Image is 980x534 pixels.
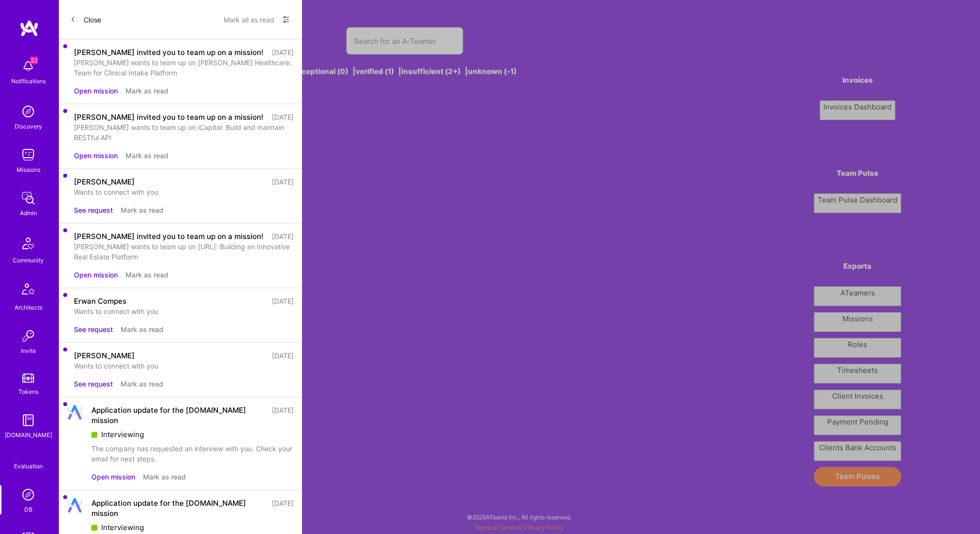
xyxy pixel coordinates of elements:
[74,296,126,306] div: Erwan Compes
[125,270,168,280] button: Mark as read
[18,56,38,76] img: bell
[18,485,38,504] img: Admin Search
[74,350,135,361] div: [PERSON_NAME]
[272,47,294,57] div: [DATE]
[74,187,294,197] div: Wants to connect with you
[17,232,40,255] img: Community
[272,112,294,122] div: [DATE]
[272,498,294,518] div: [DATE]
[224,12,274,27] button: Mark all as read
[121,324,163,334] button: Mark as read
[74,177,135,187] div: [PERSON_NAME]
[74,47,263,57] div: [PERSON_NAME] invited you to team up on a mission!
[91,429,294,440] div: Interviewing
[24,504,33,515] div: DB
[121,379,163,389] button: Mark as read
[22,373,34,383] img: tokens
[15,121,42,131] div: Discovery
[272,350,294,361] div: [DATE]
[14,461,43,471] div: Evaluation
[74,241,294,262] div: [PERSON_NAME] wants to team up on [URL]: Building an Innovative Real Estate Platform
[18,145,38,165] img: teamwork
[30,56,38,64] span: 22
[272,296,294,306] div: [DATE]
[18,410,38,430] img: guide book
[74,122,294,143] div: [PERSON_NAME] wants to team up on iCapital: Build and maintain RESTful API
[70,12,101,27] button: Close
[11,76,46,86] div: Notifications
[91,443,294,464] div: The company has requested an interview with you. Check your email for next steps.
[18,387,38,397] div: Tokens
[66,498,84,513] img: Company Logo
[74,270,118,280] button: Open mission
[143,472,186,482] button: Mark as read
[17,165,40,175] div: Missions
[272,405,294,425] div: [DATE]
[125,86,168,96] button: Mark as read
[19,19,39,37] img: logo
[18,326,38,346] img: Invite
[91,522,294,533] div: Interviewing
[121,205,163,215] button: Mark as read
[74,150,118,161] button: Open mission
[13,255,44,265] div: Community
[272,231,294,241] div: [DATE]
[74,306,294,316] div: Wants to connect with you
[18,102,38,121] img: discovery
[74,112,263,122] div: [PERSON_NAME] invited you to team up on a mission!
[25,454,32,461] i: icon SelectionTeam
[18,188,38,208] img: admin teamwork
[74,361,294,371] div: Wants to connect with you
[74,324,113,334] button: See request
[17,279,40,302] img: Architects
[74,86,118,96] button: Open mission
[91,498,266,518] div: Application update for the [DOMAIN_NAME] mission
[125,150,168,161] button: Mark as read
[21,346,36,356] div: Invite
[91,405,266,425] div: Application update for the [DOMAIN_NAME] mission
[74,231,263,241] div: [PERSON_NAME] invited you to team up on a mission!
[74,205,113,215] button: See request
[91,472,135,482] button: Open mission
[15,302,42,313] div: Architects
[272,177,294,187] div: [DATE]
[74,57,294,78] div: [PERSON_NAME] wants to team up on [PERSON_NAME] Healthcare: Team for Clinical Intake Platform
[74,379,113,389] button: See request
[66,405,84,420] img: Company Logo
[5,430,52,440] div: [DOMAIN_NAME]
[20,208,37,218] div: Admin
